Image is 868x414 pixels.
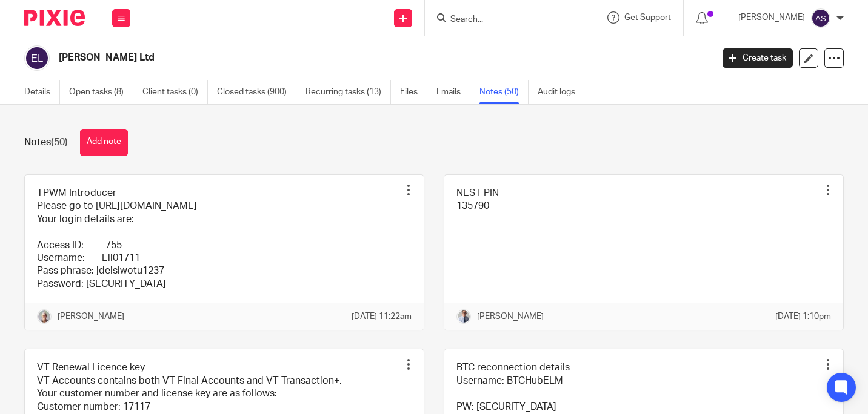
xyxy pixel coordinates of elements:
[456,309,471,324] img: IMG_9924.jpg
[24,45,50,71] img: svg%3E
[624,13,671,22] span: Get Support
[37,309,52,324] img: KR%20update.jpg
[738,11,805,24] p: [PERSON_NAME]
[538,80,584,104] a: Audit logs
[477,310,544,323] p: [PERSON_NAME]
[217,80,296,104] a: Closed tasks (900)
[723,48,793,68] a: Create task
[400,80,427,104] a: Files
[436,80,470,104] a: Emails
[305,80,391,104] a: Recurring tasks (13)
[51,137,68,147] span: (50)
[58,310,124,323] p: [PERSON_NAME]
[775,310,831,323] p: [DATE] 1:10pm
[24,10,85,26] img: Pixie
[24,80,60,104] a: Details
[352,310,412,323] p: [DATE] 11:22am
[479,80,529,104] a: Notes (50)
[449,15,558,25] input: Search
[142,80,208,104] a: Client tasks (0)
[80,129,128,156] button: Add note
[59,51,575,64] h2: [PERSON_NAME] Ltd
[811,8,830,28] img: svg%3E
[69,80,133,104] a: Open tasks (8)
[24,136,68,149] h1: Notes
